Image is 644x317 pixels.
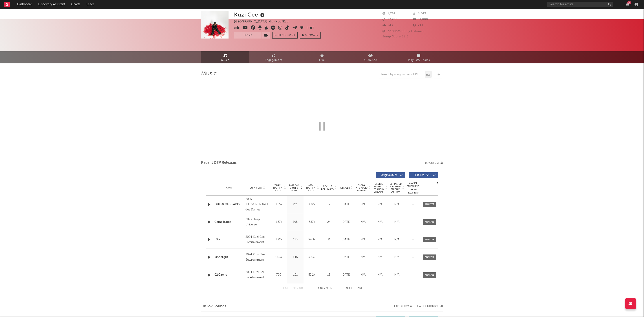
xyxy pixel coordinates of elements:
[339,273,353,277] div: [DATE]
[382,18,398,21] span: 27,200
[321,273,337,277] div: 18
[272,32,298,39] a: Benchmark
[214,220,243,224] a: Complicated
[412,174,432,177] span: Features ( 22 )
[288,255,302,260] div: 146
[214,273,243,277] div: 02 Camry
[379,174,399,177] span: Originals ( 27 )
[390,220,404,224] div: N/A
[412,305,443,308] button: + Add TikTok Sound
[245,234,269,245] div: 2024 Kuzi Cee Entertainment
[408,58,430,63] span: Playlists/Charts
[321,202,337,207] div: 17
[305,238,319,242] div: 54.3k
[288,220,302,224] div: 195
[245,252,269,263] div: 2024 Kuzi Cee Entertainment
[321,255,337,260] div: 15
[547,2,613,7] input: Search for artists
[356,220,370,224] div: N/A
[245,217,269,227] div: 2023 Deep Universe
[288,184,300,192] span: Last Day Spotify Plays
[339,238,353,242] div: [DATE]
[373,183,385,193] span: Global Rolling 7D Audio Streams
[364,58,377,63] span: Audience
[339,220,353,224] div: [DATE]
[394,305,412,308] button: Export CSV
[288,273,302,277] div: 101
[201,160,237,166] span: Recent DSP Releases
[382,35,409,38] span: Jump Score: 89.6
[265,58,282,63] span: Engagement
[425,162,443,164] button: Export CSV
[305,273,319,277] div: 52.2k
[339,255,353,260] div: [DATE]
[406,181,420,195] div: Global Streaming Trend (Last 60D)
[373,273,387,277] div: N/A
[272,255,286,260] div: 1.03k
[356,273,370,277] div: N/A
[214,202,243,207] a: QUEEN OF HEARTS
[234,32,262,39] button: Track
[373,255,387,260] div: N/A
[272,220,286,224] div: 1.37k
[214,255,243,260] a: Moonlight
[417,305,443,308] button: + Add TikTok Sound
[373,202,387,207] div: N/A
[390,183,402,193] span: Estimated % Playlist Streams Last Day
[300,32,321,39] button: Summary
[346,287,352,289] button: Next
[320,287,323,289] span: to
[313,286,337,291] div: 1 5 49
[357,287,362,289] button: Last
[201,51,249,63] a: Music
[278,33,295,38] span: Benchmark
[373,238,387,242] div: N/A
[409,172,438,178] button: Features(22)
[413,24,423,27] span: 241
[390,273,404,277] div: N/A
[214,238,243,242] a: i Do
[321,184,334,191] span: Spotify Popularity
[305,255,319,260] div: 39.3k
[272,273,286,277] div: 709
[390,202,404,207] div: N/A
[390,238,404,242] div: N/A
[305,34,318,37] span: Summary
[201,304,226,309] span: TikTok Sounds
[305,184,316,192] span: ATD Spotify Plays
[293,287,304,289] button: Previous
[356,202,370,207] div: N/A
[250,187,262,189] span: Copyright
[245,197,269,212] div: 2025 [PERSON_NAME] des Dames
[221,58,229,63] span: Music
[234,19,294,24] div: [GEOGRAPHIC_DATA] | Hip-Hop/Rap
[321,220,337,224] div: 24
[356,184,368,192] span: Global ATD Audio Streams
[382,30,425,33] span: 32,806 Monthly Listeners
[382,24,393,27] span: 243
[626,3,629,6] button: 26
[356,255,370,260] div: N/A
[288,202,302,207] div: 231
[272,202,286,207] div: 1.55k
[346,51,395,63] a: Audience
[319,58,325,63] span: Live
[272,238,286,242] div: 1.22k
[376,172,405,178] button: Originals(27)
[288,238,302,242] div: 173
[272,184,283,192] span: 7 Day Spotify Plays
[245,270,269,280] div: 2024 Kuzi Cee Entertainment
[214,186,243,190] div: Name
[306,26,314,31] button: Edit
[305,202,319,207] div: 3.72k
[373,220,387,224] div: N/A
[413,18,428,21] span: 31,800
[356,238,370,242] div: N/A
[339,202,353,207] div: [DATE]
[627,1,631,4] div: 26
[395,51,443,63] a: Playlists/Charts
[390,255,404,260] div: N/A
